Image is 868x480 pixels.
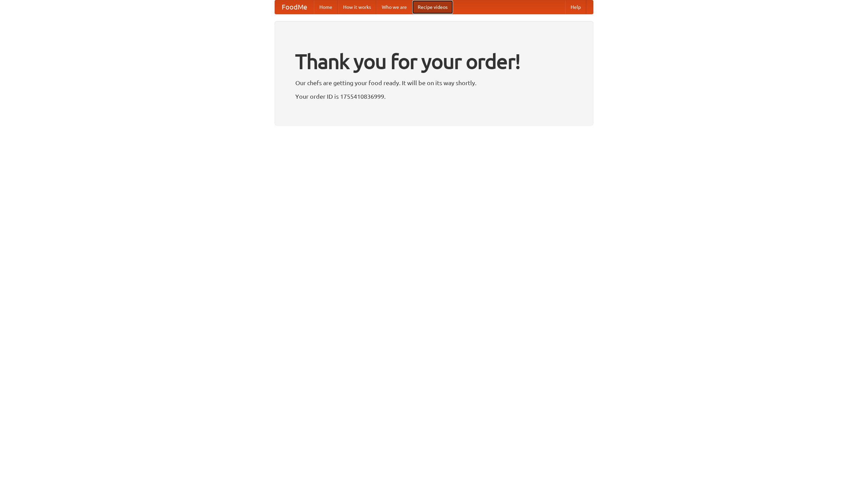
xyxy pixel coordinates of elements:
a: How it works [338,0,376,14]
p: Our chefs are getting your food ready. It will be on its way shortly. [295,78,573,88]
a: FoodMe [275,0,314,14]
h1: Thank you for your order! [295,45,573,78]
a: Recipe videos [412,0,453,14]
a: Help [565,0,586,14]
p: Your order ID is 1755410836999. [295,91,573,101]
a: Who we are [376,0,412,14]
a: Home [314,0,338,14]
